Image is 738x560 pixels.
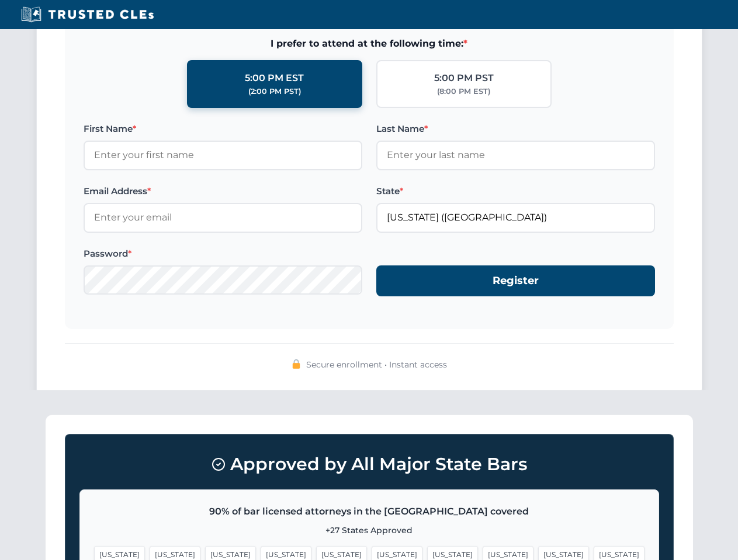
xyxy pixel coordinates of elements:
[94,524,645,537] p: +27 States Approved
[437,86,490,97] div: (8:00 PM EST)
[376,184,655,198] label: State
[248,86,301,97] div: (2:00 PM PST)
[376,141,655,170] input: Enter your last name
[376,265,655,296] button: Register
[376,203,655,232] input: Florida (FL)
[306,358,447,371] span: Secure enrollment • Instant access
[434,71,494,86] div: 5:00 PM PST
[79,449,659,480] h3: Approved by All Major State Bars
[245,71,304,86] div: 5:00 PM EST
[94,504,645,519] p: 90% of bar licensed attorneys in the [GEOGRAPHIC_DATA] covered
[18,6,157,23] img: Trusted CLEs
[84,184,362,198] label: Email Address
[292,359,301,369] img: 🔒
[84,141,362,170] input: Enter your first name
[84,122,362,136] label: First Name
[84,36,655,51] span: I prefer to attend at the following time:
[376,122,655,136] label: Last Name
[84,247,362,261] label: Password
[84,203,362,232] input: Enter your email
